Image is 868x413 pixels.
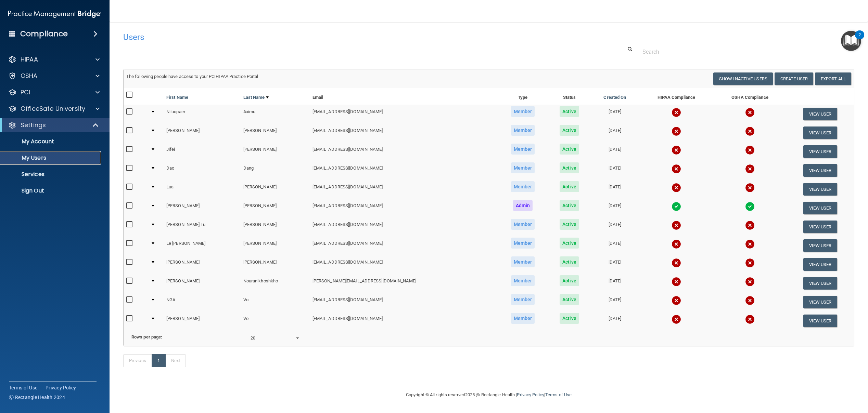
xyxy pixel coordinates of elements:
[672,145,681,155] img: cross.ca9f0e7f.svg
[803,296,837,308] button: View User
[803,108,837,120] button: View User
[241,293,310,311] td: Vo
[560,219,579,230] span: Active
[511,294,535,305] span: Member
[131,334,162,339] b: Rows per page:
[560,106,579,117] span: Active
[498,88,548,105] th: Type
[672,108,681,117] img: cross.ca9f0e7f.svg
[642,45,849,58] input: Search
[745,221,755,230] img: cross.ca9f0e7f.svg
[714,88,786,105] th: OSHA Compliance
[511,144,535,155] span: Member
[8,55,100,64] a: HIPAA
[591,180,639,199] td: [DATE]
[511,256,535,267] span: Member
[672,221,681,230] img: cross.ca9f0e7f.svg
[745,296,755,305] img: cross.ca9f0e7f.svg
[672,126,681,136] img: cross.ca9f0e7f.svg
[8,72,100,80] a: OSHA
[123,33,546,42] h4: Users
[164,217,241,236] td: [PERSON_NAME] Tu
[310,161,498,180] td: [EMAIL_ADDRESS][DOMAIN_NAME]
[745,164,755,174] img: cross.ca9f0e7f.svg
[310,105,498,123] td: [EMAIL_ADDRESS][DOMAIN_NAME]
[241,255,310,274] td: [PERSON_NAME]
[672,164,681,174] img: cross.ca9f0e7f.svg
[591,161,639,180] td: [DATE]
[21,88,30,96] p: PCI
[591,105,639,123] td: [DATE]
[511,238,535,249] span: Member
[511,275,535,286] span: Member
[364,384,614,406] div: Copyright © All rights reserved 2025 @ Rectangle Health | |
[310,236,498,255] td: [EMAIL_ADDRESS][DOMAIN_NAME]
[164,274,241,293] td: [PERSON_NAME]
[603,93,626,102] a: Created On
[745,277,755,287] img: cross.ca9f0e7f.svg
[803,202,837,214] button: View User
[591,217,639,236] td: [DATE]
[803,277,837,290] button: View User
[560,256,579,267] span: Active
[164,180,241,199] td: Lua
[164,105,241,123] td: Niluopaer
[511,162,535,173] span: Member
[560,238,579,249] span: Active
[9,384,37,391] a: Terms of Use
[591,199,639,217] td: [DATE]
[775,72,813,85] button: Create User
[803,315,837,327] button: View User
[310,293,498,311] td: [EMAIL_ADDRESS][DOMAIN_NAME]
[310,88,498,105] th: Email
[21,105,85,113] p: OfficeSafe University
[803,145,837,158] button: View User
[310,142,498,161] td: [EMAIL_ADDRESS][DOMAIN_NAME]
[164,255,241,274] td: [PERSON_NAME]
[8,7,101,21] img: PMB logo
[803,164,837,177] button: View User
[560,294,579,305] span: Active
[591,274,639,293] td: [DATE]
[560,275,579,286] span: Active
[591,236,639,255] td: [DATE]
[165,354,186,367] a: Next
[9,394,65,401] span: Ⓒ Rectangle Health 2024
[672,277,681,287] img: cross.ca9f0e7f.svg
[310,199,498,217] td: [EMAIL_ADDRESS][DOMAIN_NAME]
[310,180,498,199] td: [EMAIL_ADDRESS][DOMAIN_NAME]
[745,315,755,324] img: cross.ca9f0e7f.svg
[745,145,755,155] img: cross.ca9f0e7f.svg
[310,274,498,293] td: [PERSON_NAME][EMAIL_ADDRESS][DOMAIN_NAME]
[591,142,639,161] td: [DATE]
[4,138,98,145] p: My Account
[548,88,591,105] th: Status
[745,108,755,117] img: cross.ca9f0e7f.svg
[545,392,572,397] a: Terms of Use
[639,88,714,105] th: HIPAA Compliance
[241,311,310,330] td: Vo
[241,161,310,180] td: Dang
[126,74,258,79] span: The following people have access to your PCIHIPAA Practice Portal
[310,217,498,236] td: [EMAIL_ADDRESS][DOMAIN_NAME]
[745,239,755,249] img: cross.ca9f0e7f.svg
[511,219,535,230] span: Member
[672,315,681,324] img: cross.ca9f0e7f.svg
[803,239,837,252] button: View User
[21,72,38,80] p: OSHA
[8,121,99,129] a: Settings
[672,296,681,305] img: cross.ca9f0e7f.svg
[46,384,76,391] a: Privacy Policy
[152,354,166,367] a: 1
[243,93,269,102] a: Last Name
[745,202,755,211] img: tick.e7d51cea.svg
[803,126,837,139] button: View User
[517,392,544,397] a: Privacy Policy
[20,29,68,39] h4: Compliance
[841,31,861,51] button: Open Resource Center, 2 new notifications
[21,121,46,129] p: Settings
[123,354,152,367] a: Previous
[713,72,773,85] button: Show Inactive Users
[164,293,241,311] td: NGA
[560,200,579,211] span: Active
